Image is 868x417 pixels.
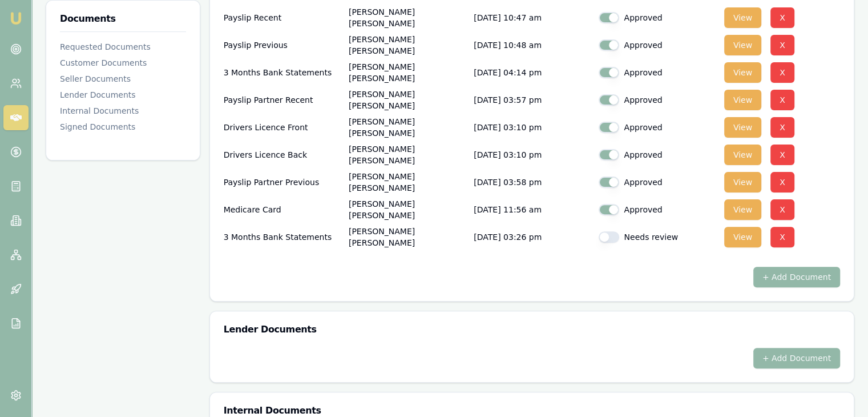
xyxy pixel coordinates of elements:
p: [DATE] 03:58 pm [474,171,590,194]
p: [DATE] 03:26 pm [474,226,590,248]
button: + Add Document [753,348,840,368]
div: Seller Documents [60,73,186,85]
button: View [724,90,761,110]
button: X [770,199,794,220]
div: Lender Documents [60,89,186,101]
button: X [770,145,794,165]
div: Payslip Previous [224,34,340,57]
button: X [770,7,794,28]
p: [DATE] 03:57 pm [474,89,590,111]
p: [DATE] 10:47 am [474,6,590,29]
button: View [724,62,761,83]
button: + Add Document [753,267,840,287]
button: View [724,145,761,165]
p: [DATE] 11:56 am [474,198,590,221]
button: View [724,172,761,193]
p: [PERSON_NAME] [PERSON_NAME] [349,61,465,84]
p: [DATE] 03:10 pm [474,143,590,166]
button: View [724,35,761,55]
h3: Internal Documents [224,406,840,415]
div: Drivers Licence Front [224,116,340,139]
p: [DATE] 04:14 pm [474,61,590,84]
p: [PERSON_NAME] [PERSON_NAME] [349,116,465,139]
button: View [724,199,761,220]
p: [PERSON_NAME] [PERSON_NAME] [349,89,465,111]
button: X [770,90,794,110]
p: [DATE] 03:10 pm [474,116,590,139]
div: Approved [599,94,714,106]
h3: Documents [60,14,186,23]
button: X [770,117,794,138]
p: [PERSON_NAME] [PERSON_NAME] [349,226,465,248]
button: View [724,7,761,28]
div: Payslip Partner Recent [224,89,340,111]
div: 3 Months Bank Statements [224,226,340,248]
img: emu-icon-u.png [9,11,23,25]
div: Approved [599,204,714,215]
div: Customer Documents [60,57,186,69]
p: [PERSON_NAME] [PERSON_NAME] [349,6,465,29]
button: View [724,227,761,247]
div: Payslip Recent [224,6,340,29]
div: Approved [599,177,714,188]
h3: Lender Documents [224,325,840,334]
div: Approved [599,12,714,23]
button: X [770,227,794,247]
div: Signed Documents [60,121,186,133]
div: Payslip Partner Previous [224,171,340,194]
p: [PERSON_NAME] [PERSON_NAME] [349,143,465,166]
p: [PERSON_NAME] [PERSON_NAME] [349,171,465,194]
p: [PERSON_NAME] [PERSON_NAME] [349,34,465,57]
button: X [770,62,794,83]
div: Drivers Licence Back [224,143,340,166]
div: Approved [599,149,714,161]
button: X [770,35,794,55]
div: Medicare Card [224,198,340,221]
button: View [724,117,761,138]
div: Approved [599,39,714,51]
div: Approved [599,122,714,133]
p: [DATE] 10:48 am [474,34,590,57]
div: Internal Documents [60,105,186,117]
p: [PERSON_NAME] [PERSON_NAME] [349,198,465,221]
div: Needs review [599,231,714,243]
button: X [770,172,794,193]
div: 3 Months Bank Statements [224,61,340,84]
div: Requested Documents [60,41,186,53]
div: Approved [599,67,714,78]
